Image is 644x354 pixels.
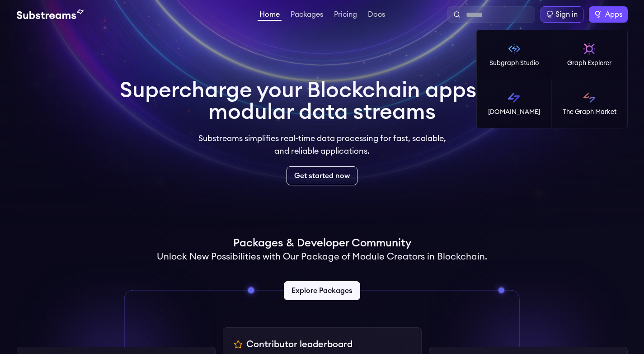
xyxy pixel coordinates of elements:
img: Subgraph Studio logo [507,42,522,56]
p: The Graph Market [563,108,616,117]
div: Sign in [555,9,578,20]
a: Docs [366,11,387,20]
a: Explore Packages [284,281,360,300]
a: Home [258,11,282,21]
a: The Graph Market [552,79,627,128]
img: Substreams logo [507,90,521,105]
img: The Graph Market logo [582,90,597,105]
a: Packages [289,11,325,20]
p: [DOMAIN_NAME] [488,108,540,117]
p: Substreams simplifies real-time data processing for fast, scalable, and reliable applications. [192,132,452,157]
h1: Supercharge your Blockchain apps with modular data streams [120,80,525,123]
p: Graph Explorer [567,59,611,68]
h2: Unlock New Possibilities with Our Package of Module Creators in Blockchain. [157,250,487,263]
a: Pricing [332,11,359,20]
a: Graph Explorer [552,30,627,79]
p: Subgraph Studio [489,59,539,68]
img: Graph Explorer logo [582,42,597,56]
a: Get started now [287,166,357,185]
img: The Graph logo [594,11,602,18]
h1: Packages & Developer Community [233,236,411,250]
a: Sign in [541,6,583,23]
a: [DOMAIN_NAME] [477,79,552,128]
span: Apps [605,9,622,20]
img: Substream's logo [17,9,84,20]
a: Subgraph Studio [477,30,552,79]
